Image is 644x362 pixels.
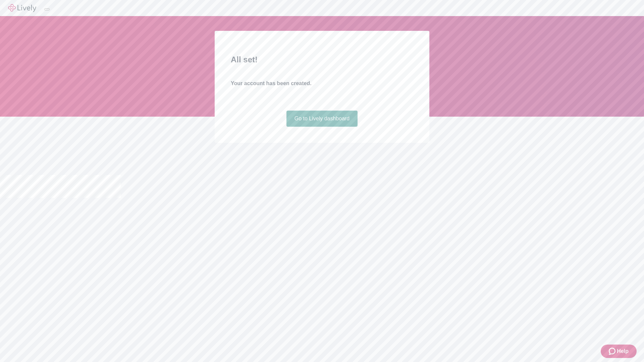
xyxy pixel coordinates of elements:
[44,8,50,10] button: Log out
[8,4,36,12] img: Lively
[286,111,358,127] a: Go to Lively dashboard
[609,347,617,355] svg: Zendesk support icon
[617,347,629,355] span: Help
[601,345,637,358] button: Zendesk support iconHelp
[231,79,413,87] h4: Your account has been created.
[231,54,413,66] h2: All set!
